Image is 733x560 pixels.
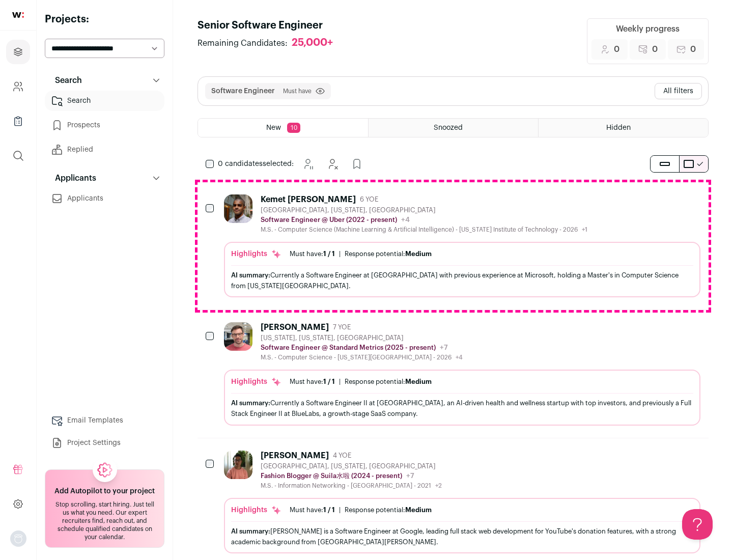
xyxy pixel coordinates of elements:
div: 25,000+ [292,37,333,49]
p: Search [49,74,82,87]
ul: | [290,378,432,386]
div: Highlights [231,377,281,387]
a: Add Autopilot to your project Stop scrolling, start hiring. Just tell us what you need. Our exper... [45,469,164,548]
button: Search [45,70,164,91]
a: Email Templates [45,410,164,431]
a: Applicants [45,188,164,209]
img: wellfound-shorthand-0d5821cbd27db2630d0214b213865d53afaa358527fdda9d0ea32b1df1b89c2c.svg [12,12,24,18]
p: Applicants [49,172,96,184]
button: Snooze [298,154,318,174]
a: [PERSON_NAME] 4 YOE [GEOGRAPHIC_DATA], [US_STATE], [GEOGRAPHIC_DATA] Fashion Blogger @ Suila水啦 (2... [224,451,700,553]
span: 7 YOE [333,323,351,331]
p: Software Engineer @ Uber (2022 - present) [261,216,397,224]
span: +2 [435,483,442,489]
div: [PERSON_NAME] [261,322,329,332]
span: Hidden [606,124,631,131]
div: [GEOGRAPHIC_DATA], [US_STATE], [GEOGRAPHIC_DATA] [261,206,587,214]
div: Response potential: [345,250,432,258]
a: Kemet [PERSON_NAME] 6 YOE [GEOGRAPHIC_DATA], [US_STATE], [GEOGRAPHIC_DATA] Software Engineer @ Ub... [224,194,700,297]
a: [PERSON_NAME] 7 YOE [US_STATE], [US_STATE], [GEOGRAPHIC_DATA] Software Engineer @ Standard Metric... [224,322,700,425]
div: Must have: [290,378,335,386]
a: Hidden [539,119,708,137]
a: Replied [45,139,164,160]
span: 6 YOE [360,195,378,204]
button: Applicants [45,168,164,188]
span: +7 [440,344,448,351]
div: [US_STATE], [US_STATE], [GEOGRAPHIC_DATA] [261,334,463,342]
img: 92c6d1596c26b24a11d48d3f64f639effaf6bd365bf059bea4cfc008ddd4fb99.jpg [224,322,252,351]
span: 4 YOE [333,452,351,460]
span: +7 [406,472,414,480]
div: [PERSON_NAME] is a Software Engineer at Google, leading full stack web development for YouTube's ... [231,526,693,547]
h2: Add Autopilot to your project [54,486,155,496]
div: Response potential: [345,506,432,514]
button: Open dropdown [10,530,26,547]
span: Snoozed [434,124,463,131]
div: Stop scrolling, start hiring. Just tell us what you need. Our expert recruiters find, reach out, ... [51,500,158,541]
span: 0 [614,43,619,55]
span: 10 [287,123,300,133]
iframe: Help Scout Beacon - Open [682,509,713,540]
button: Hide [322,154,343,174]
button: Software Engineer [211,86,275,96]
div: Must have: [290,250,335,258]
ul: | [290,250,432,258]
a: Prospects [45,115,164,135]
div: Weekly progress [616,23,680,35]
span: AI summary: [231,528,270,535]
span: +4 [456,354,463,360]
span: 1 / 1 [323,507,335,513]
span: 0 [652,43,658,55]
span: Medium [405,507,432,513]
div: Must have: [290,506,335,514]
span: +4 [401,216,410,223]
div: Currently a Software Engineer at [GEOGRAPHIC_DATA] with previous experience at Microsoft, holding... [231,270,693,291]
div: M.S. - Information Networking - [GEOGRAPHIC_DATA] - 2021 [261,482,442,490]
span: Must have [283,87,312,95]
span: 1 / 1 [323,250,335,257]
a: Snoozed [369,119,538,137]
h2: Projects: [45,12,164,26]
h1: Senior Software Engineer [198,18,343,33]
div: M.S. - Computer Science (Machine Learning & Artificial Intelligence) - [US_STATE] Institute of Te... [261,226,587,234]
span: Medium [405,250,432,257]
p: Software Engineer @ Standard Metrics (2025 - present) [261,344,436,352]
img: 927442a7649886f10e33b6150e11c56b26abb7af887a5a1dd4d66526963a6550.jpg [224,194,252,223]
a: Company and ATS Settings [6,74,30,99]
div: [GEOGRAPHIC_DATA], [US_STATE], [GEOGRAPHIC_DATA] [261,462,442,470]
span: 0 [690,43,696,55]
div: Kemet [PERSON_NAME] [261,194,356,205]
div: Response potential: [345,378,432,386]
a: Company Lists [6,109,30,133]
span: 1 / 1 [323,378,335,385]
a: Projects [6,40,30,64]
span: selected: [218,159,294,169]
span: Medium [405,378,432,385]
div: [PERSON_NAME] [261,451,329,461]
span: AI summary: [231,272,270,278]
div: M.S. - Computer Science - [US_STATE][GEOGRAPHIC_DATA] - 2026 [261,353,463,361]
div: Highlights [231,249,281,259]
button: Add to Prospects [347,154,367,174]
a: Project Settings [45,433,164,453]
img: nopic.png [10,530,26,547]
div: Currently a Software Engineer II at [GEOGRAPHIC_DATA], an AI-driven health and wellness startup w... [231,398,693,419]
span: New [266,124,281,131]
span: Remaining Candidates: [198,37,288,49]
span: +1 [582,227,587,233]
ul: | [290,506,432,514]
span: AI summary: [231,400,270,406]
div: Highlights [231,505,281,515]
img: ebffc8b94a612106133ad1a79c5dcc917f1f343d62299c503ebb759c428adb03.jpg [224,451,252,479]
a: Search [45,91,164,111]
p: Fashion Blogger @ Suila水啦 (2024 - present) [261,472,402,480]
span: 0 candidates [218,160,263,167]
button: All filters [655,83,702,99]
